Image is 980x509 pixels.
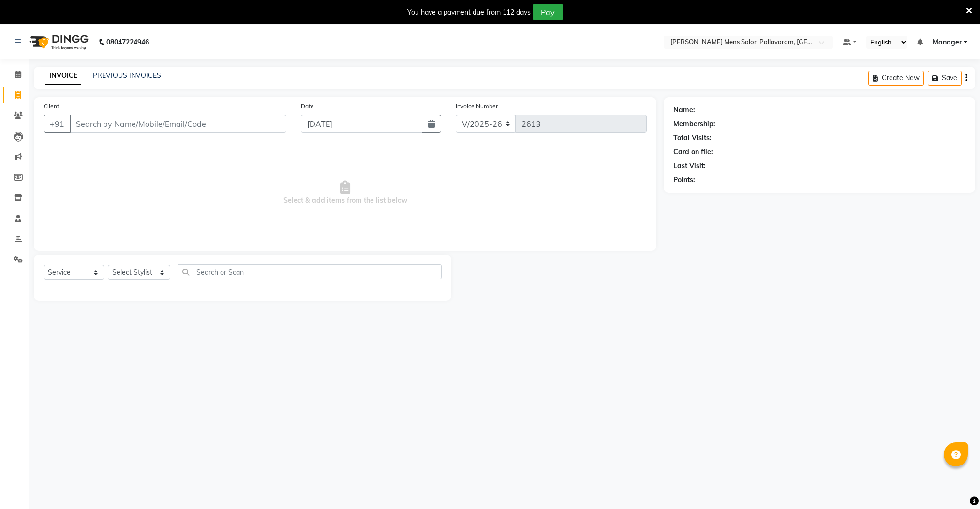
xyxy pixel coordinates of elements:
div: Name: [673,105,695,115]
iframe: chat widget [939,470,970,499]
div: Membership: [673,119,715,129]
div: Card on file: [673,147,713,157]
a: INVOICE [45,67,81,85]
div: Total Visits: [673,133,712,143]
button: +91 [44,115,71,133]
button: Create New [868,71,924,86]
button: Pay [533,4,563,20]
input: Search by Name/Mobile/Email/Code [70,115,286,133]
span: Select & add items from the list below [44,145,647,241]
div: You have a payment due from 112 days [407,7,531,17]
b: 08047224946 [106,29,149,56]
label: Date [301,102,314,111]
label: Invoice Number [456,102,498,111]
div: Last Visit: [673,161,706,171]
span: Manager [933,37,962,47]
div: Points: [673,175,695,185]
a: PREVIOUS INVOICES [93,71,161,80]
button: Save [928,71,962,86]
label: Client [44,102,59,111]
input: Search or Scan [178,264,442,279]
img: logo [25,29,91,56]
